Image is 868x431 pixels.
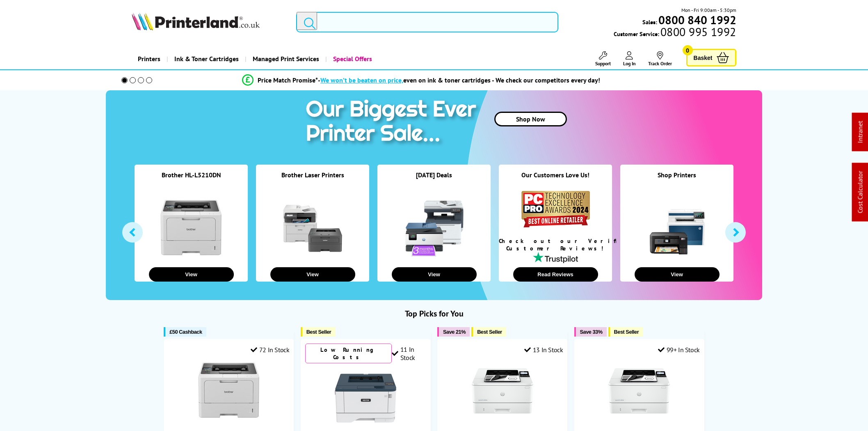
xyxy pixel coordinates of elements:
[683,45,693,55] span: 0
[335,367,396,429] img: Xerox B310
[595,51,611,66] a: Support
[658,346,700,354] div: 99+ In Stock
[320,76,403,84] span: We won’t be beaten on price,
[642,18,657,26] span: Sales:
[301,327,336,337] button: Best Seller
[162,171,221,179] a: Brother HL-L5210DN
[472,415,533,423] a: HP LaserJet Pro 4002dw
[635,267,720,282] button: View
[169,329,202,335] span: £50 Cashback
[620,171,733,189] div: Shop Printers
[694,52,713,63] span: Basket
[608,360,670,422] img: HP LaserJet Pro 4002dn
[306,329,331,335] span: Best Seller
[281,171,344,179] a: Brother Laser Printers
[574,327,607,337] button: Save 33%
[856,121,864,143] a: Intranet
[167,48,245,69] a: Ink & Toner Cartridges
[681,6,736,14] span: Mon - Fri 9:00am - 5:30pm
[513,267,598,282] button: Read Reviews
[595,60,611,66] span: Support
[270,267,355,282] button: View
[472,360,533,422] img: HP LaserJet Pro 4002dw
[132,48,167,69] a: Printers
[658,12,736,28] b: 0800 840 1992
[132,12,260,30] img: Printerland Logo
[302,90,484,155] img: printer sale
[614,329,639,335] span: Best Seller
[686,49,736,66] a: Basket 0
[477,329,502,335] span: Best Seller
[614,28,736,38] span: Customer Service:
[318,76,600,84] div: - even on ink & toner cartridges - We check our competitors every day!
[623,51,636,66] a: Log In
[648,51,672,66] a: Track Order
[392,267,477,282] button: View
[110,73,732,87] li: modal_Promise
[659,28,736,36] span: 0800 995 1992
[325,48,378,69] a: Special Offers
[392,345,426,362] div: 11 In Stock
[149,267,234,282] button: View
[174,48,239,69] span: Ink & Toner Cartridges
[524,346,563,354] div: 13 In Stock
[499,237,612,252] div: Check out our Verified Customer Reviews!
[198,415,260,423] a: Brother HL-L5210DN
[335,422,396,431] a: Xerox B310
[580,329,603,335] span: Save 33%
[258,76,318,84] span: Price Match Promise*
[377,171,491,189] div: [DATE] Deals
[608,327,643,337] button: Best Seller
[164,327,206,337] button: £50 Cashback
[245,48,325,69] a: Managed Print Services
[608,415,670,423] a: HP LaserJet Pro 4002dn
[494,112,567,126] a: Shop Now
[443,329,466,335] span: Save 21%
[198,360,260,422] img: Brother HL-L5210DN
[471,327,506,337] button: Best Seller
[305,344,392,363] div: Low Running Costs
[623,60,636,66] span: Log In
[437,327,470,337] button: Save 21%
[657,16,736,24] a: 0800 840 1992
[499,171,612,189] div: Our Customers Love Us!
[132,12,286,32] a: Printerland Logo
[856,171,864,213] a: Cost Calculator
[251,346,289,354] div: 72 In Stock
